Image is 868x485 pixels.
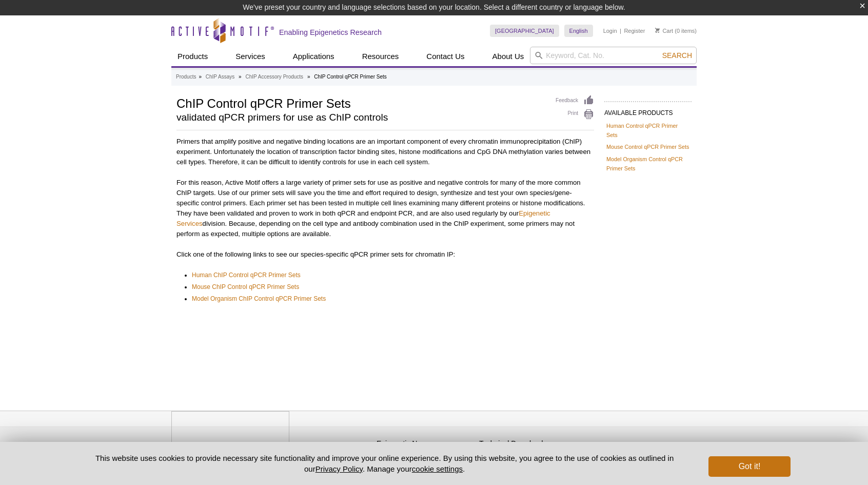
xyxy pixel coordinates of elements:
[171,47,214,66] a: Products
[420,47,470,66] a: Contact Us
[176,209,550,227] a: Epigenetic Services
[315,464,363,473] a: Privacy Policy
[606,142,689,151] a: Mouse Control qPCR Primer Sets
[192,282,299,292] a: Mouse ChIP Control qPCR Primer Sets
[314,74,387,80] li: ChIP Control qPCR Primer Sets
[192,270,301,280] a: Human ChIP Control qPCR Primer Sets
[606,121,689,140] a: Human Control qPCR Primer Sets
[176,137,594,167] p: Primers that amplify positive and negative binding locations are an important component of every ...
[606,154,689,173] a: Model Organism Control qPCR Primer Sets
[479,439,577,448] h4: Technical Downloads
[708,456,791,477] button: Got it!
[556,95,594,106] a: Feedback
[655,28,660,33] img: Your Cart
[199,74,202,80] li: »
[77,453,692,474] p: This website uses cookies to provide necessary site functionality and improve your online experie...
[412,464,463,473] button: cookie settings
[564,25,593,37] a: English
[206,72,235,82] a: ChIP Assays
[582,429,659,452] table: Click to Verify - This site chose Symantec SSL for secure e-commerce and confidential communicati...
[356,47,405,66] a: Resources
[176,178,594,239] p: For this reason, Active Motif offers a large variety of primer sets for use as positive and negat...
[279,28,382,37] h2: Enabling Epigenetics Research
[229,47,271,66] a: Services
[604,101,692,120] h2: AVAILABLE PRODUCTS
[294,438,334,453] a: Privacy Policy
[662,51,692,60] span: Search
[239,74,242,80] li: »
[620,25,621,37] li: |
[176,72,196,82] a: Products
[377,439,474,448] h4: Epigenetic News
[287,47,341,66] a: Applications
[603,27,617,34] a: Login
[659,51,695,60] button: Search
[245,72,303,82] a: ChIP Accessory Products
[556,109,594,120] a: Print
[176,249,594,260] p: Click one of the following links to see our species-specific qPCR primer sets for chromatin IP:
[171,411,289,453] img: Active Motif,
[655,27,673,34] a: Cart
[624,27,645,34] a: Register
[486,47,530,66] a: About Us
[530,47,697,64] input: Keyword, Cat. No.
[655,25,697,37] li: (0 items)
[490,25,559,37] a: [GEOGRAPHIC_DATA]
[307,74,310,80] li: »
[176,113,545,122] h2: validated qPCR primers for use as ChIP controls
[176,95,545,110] h1: ChIP Control qPCR Primer Sets
[192,294,326,304] a: Model Organism ChIP Control qPCR Primer Sets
